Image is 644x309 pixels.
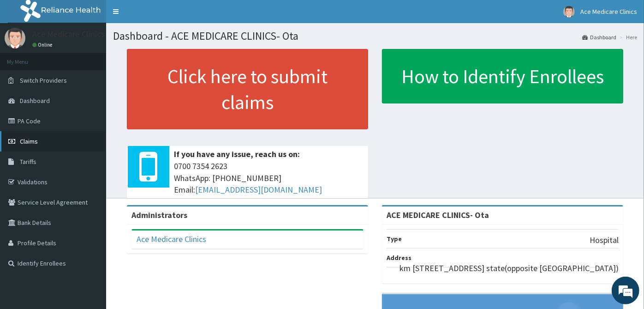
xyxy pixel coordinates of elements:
[20,158,36,166] span: Tariffs
[580,7,637,16] span: Ace Medicare Clinics
[590,234,619,246] p: Hospital
[617,33,637,41] li: Here
[32,42,54,48] a: Online
[137,234,206,244] a: Ace Medicare Clinics
[32,30,105,38] p: Ace Medicare Clinics
[387,210,489,220] strong: ACE MEDICARE CLINICS- Ota
[20,137,38,145] span: Claims
[387,254,411,262] b: Address
[113,30,637,42] h1: Dashboard - ACE MEDICARE CLINICS- Ota
[195,184,322,195] a: [EMAIL_ADDRESS][DOMAIN_NAME]
[131,210,187,220] b: Administrators
[400,262,619,274] p: km [STREET_ADDRESS] state(opposite [GEOGRAPHIC_DATA])
[20,97,50,105] span: Dashboard
[582,33,616,41] a: Dashboard
[174,160,364,196] span: 0700 7354 2623 WhatsApp: [PHONE_NUMBER] Email:
[387,235,402,243] b: Type
[5,28,25,48] img: User Image
[174,149,300,159] b: If you have any issue, reach us on:
[382,49,623,103] a: How to Identify Enrollees
[563,6,575,18] img: User Image
[127,49,368,129] a: Click here to submit claims
[20,76,67,85] span: Switch Providers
